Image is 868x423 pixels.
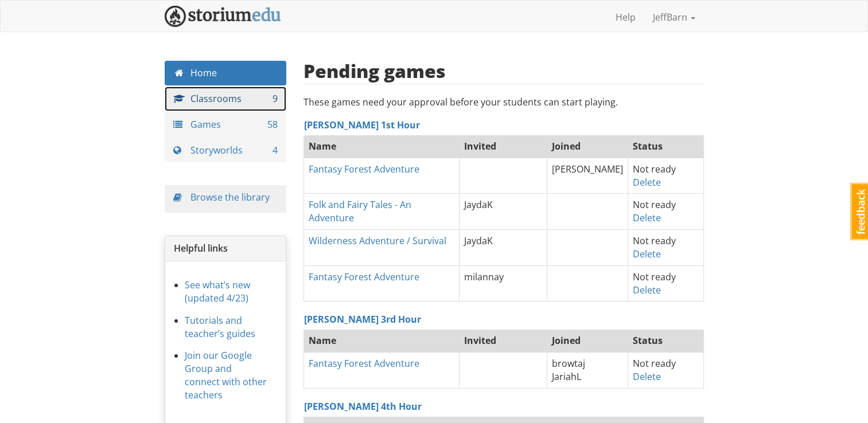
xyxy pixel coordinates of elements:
a: Fantasy Forest Adventure [309,357,419,370]
th: Invited [459,330,547,352]
span: JaydaK [464,198,493,211]
a: Delete [633,248,661,260]
th: Status [628,135,703,158]
th: Status [628,330,703,352]
span: Not ready [633,163,676,175]
a: Wilderness Adventure / Survival [309,234,446,247]
span: JaydaK [464,234,493,247]
a: See what’s new (updated 4/23) [185,279,250,304]
a: Help [607,3,644,32]
a: Join our Google Group and connect with other teachers [185,349,267,401]
span: JariahL [552,370,581,383]
span: Not ready [633,271,676,283]
a: Storyworlds 4 [165,138,287,163]
div: Helpful links [165,236,286,261]
span: milannay [464,271,504,283]
a: JeffBarn [644,3,704,32]
a: Home [165,61,287,85]
span: Not ready [633,234,676,247]
a: Tutorials and teacher’s guides [185,314,255,340]
th: Joined [547,135,628,158]
span: 4 [273,144,278,157]
a: Delete [633,211,661,224]
a: Browse the library [190,191,270,203]
span: Not ready [633,357,676,370]
a: [PERSON_NAME] 1st Hour [304,119,420,131]
a: [PERSON_NAME] 4th Hour [304,400,422,413]
span: [PERSON_NAME] [552,163,623,175]
th: Name [304,135,460,158]
span: 9 [273,92,278,105]
th: Joined [547,330,628,352]
span: Not ready [633,198,676,211]
th: Name [304,330,460,352]
a: Fantasy Forest Adventure [309,163,419,175]
th: Invited [459,135,547,158]
a: Delete [633,370,661,383]
span: 58 [267,118,278,131]
a: Delete [633,284,661,296]
a: Fantasy Forest Adventure [309,271,419,283]
a: Games 58 [165,112,287,137]
a: Classrooms 9 [165,87,287,111]
span: browtaj [552,357,585,370]
img: StoriumEDU [165,6,281,27]
a: Delete [633,176,661,189]
a: [PERSON_NAME] 3rd Hour [304,313,421,326]
p: These games need your approval before your students can start playing. [303,96,704,109]
h2: Pending games [303,61,446,81]
a: Folk and Fairy Tales - An Adventure [309,198,411,224]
